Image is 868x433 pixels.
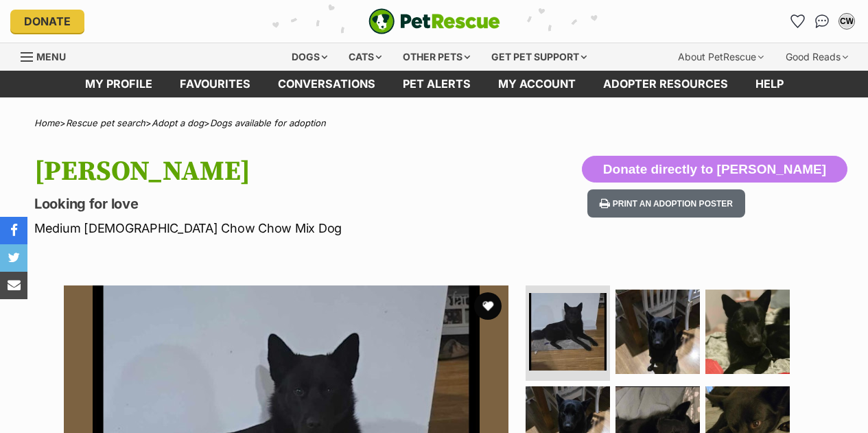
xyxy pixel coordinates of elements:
a: Pet alerts [389,71,484,97]
button: favourite [474,292,502,320]
a: PetRescue [368,8,500,34]
a: My account [484,71,589,97]
button: My account [836,10,858,32]
a: Help [742,71,797,97]
button: Donate directly to [PERSON_NAME] [582,156,847,183]
a: Conversations [811,10,833,32]
div: Other pets [393,43,480,71]
a: Favourites [166,71,264,97]
ul: Account quick links [786,10,858,32]
p: Medium [DEMOGRAPHIC_DATA] Chow Chow Mix Dog [34,219,530,237]
div: Get pet support [482,43,596,71]
a: My profile [71,71,166,97]
a: Home [34,117,60,128]
div: About PetRescue [668,43,773,71]
div: Good Reads [776,43,858,71]
div: Cats [339,43,391,71]
a: Favourites [786,10,808,32]
a: Donate [10,10,84,33]
img: Photo of Douglas [529,293,607,371]
h1: [PERSON_NAME] [34,156,530,187]
a: Adopter resources [589,71,742,97]
div: Dogs [282,43,337,71]
span: Menu [36,51,66,62]
p: Looking for love [34,194,530,213]
img: logo-e224e6f780fb5917bec1dbf3a21bbac754714ae5b6737aabdf751b685950b380.svg [368,8,500,34]
img: Photo of Douglas [705,290,790,374]
a: Adopt a dog [152,117,204,128]
a: Rescue pet search [66,117,145,128]
a: conversations [264,71,389,97]
a: Dogs available for adoption [210,117,326,128]
button: Print an adoption poster [587,189,745,218]
div: CW [840,14,854,28]
img: Photo of Douglas [615,290,700,374]
a: Menu [21,43,75,68]
img: chat-41dd97257d64d25036548639549fe6c8038ab92f7586957e7f3b1b290dea8141.svg [815,14,830,28]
